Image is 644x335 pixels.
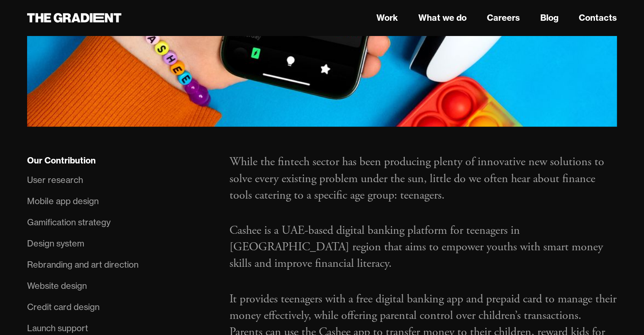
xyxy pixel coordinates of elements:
a: Work [376,11,398,24]
div: Rebranding and art direction [27,258,138,271]
div: Launch support [27,321,88,335]
a: Blog [540,11,558,24]
div: Our Contribution [27,155,96,166]
p: Cashee is a UAE-based digital banking platform for teenagers in [GEOGRAPHIC_DATA] region that aim... [229,222,617,272]
div: Credit card design [27,300,100,314]
a: What we do [418,11,467,24]
div: Gamification strategy [27,216,111,229]
div: Website design [27,279,87,293]
a: Careers [487,11,520,24]
div: User research [27,173,83,187]
p: While the fintech sector has been producing plenty of innovative new solutions to solve every exi... [229,154,617,204]
div: Mobile app design [27,194,99,208]
a: Contacts [579,11,617,24]
div: Design system [27,237,84,250]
